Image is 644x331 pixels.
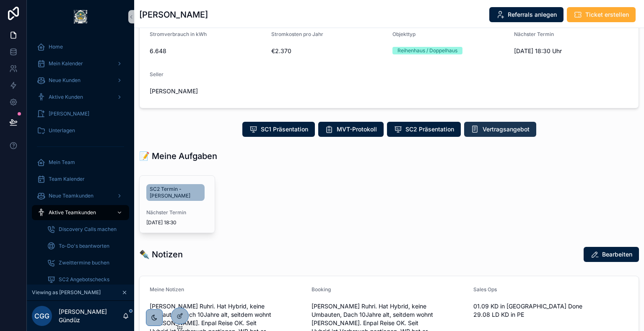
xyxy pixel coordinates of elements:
[473,302,628,319] span: 01.09 KD in [GEOGRAPHIC_DATA] Done 29.08 LD KD in PE
[514,31,554,37] span: Nächster Termin
[337,125,377,133] span: MVT-Protokoll
[146,209,208,216] span: Nächster Termin
[150,286,184,293] span: Meine Notizen
[150,87,265,95] span: [PERSON_NAME]
[261,125,308,133] span: SC1 Präsentation
[489,7,563,22] button: Referrals anlegen
[242,122,315,137] button: SC1 Präsentation
[146,184,205,201] a: SC2 Termin - [PERSON_NAME]
[32,123,129,138] a: Unterlagen
[59,259,109,266] span: Zweittermine buchen
[59,308,122,324] p: [PERSON_NAME] Gündüz
[32,205,129,220] a: Aktive Teamkunden
[42,239,129,254] a: To-Do's beantworten
[32,39,129,54] a: Home
[405,125,454,133] span: SC2 Präsentation
[32,73,129,88] a: Neue Kunden
[150,31,207,37] span: Stromverbrauch in kWh
[585,10,629,19] span: Ticket erstellen
[32,90,129,105] a: Aktive Kunden
[271,47,386,55] span: €2.370
[49,44,63,50] span: Home
[59,276,109,283] span: SC2 Angebotschecks
[32,289,101,296] span: Viewing as [PERSON_NAME]
[42,255,129,270] a: Zweittermine buchen
[312,286,331,293] span: Booking
[139,150,217,162] h1: 📝 Meine Aufgaben
[59,226,117,233] span: Discovery Calls machen
[387,122,461,137] button: SC2 Präsentation
[49,176,85,182] span: Team Kalender
[139,249,183,260] h1: ✒️ Notizen
[473,286,497,293] span: Sales Ops
[508,10,557,19] span: Referrals anlegen
[32,56,129,71] a: Mein Kalender
[146,219,208,226] span: [DATE] 18:30
[34,311,49,321] span: CGG
[49,60,83,67] span: Mein Kalender
[464,122,536,137] button: Vertragsangebot
[32,106,129,121] a: [PERSON_NAME]
[49,159,75,166] span: Mein Team
[49,209,96,216] span: Aktive Teamkunden
[392,31,415,37] span: Objekttyp
[32,155,129,170] a: Mein Team
[42,272,129,287] a: SC2 Angebotschecks
[150,71,164,77] span: Seller
[27,33,134,285] div: scrollable content
[584,247,639,262] button: Bearbeiten
[59,243,109,249] span: To-Do's beantworten
[514,47,629,55] span: [DATE] 18:30 Uhr
[567,7,636,22] button: Ticket erstellen
[602,250,632,259] span: Bearbeiten
[42,222,129,237] a: Discovery Calls machen
[49,192,93,199] span: Neue Teamkunden
[139,9,208,21] h1: [PERSON_NAME]
[318,122,384,137] button: MVT-Protokoll
[483,125,530,133] span: Vertragsangebot
[271,31,323,37] span: Stromkosten pro Jahr
[150,47,265,55] span: 6.648
[32,188,129,203] a: Neue Teamkunden
[49,77,80,84] span: Neue Kunden
[32,172,129,187] a: Team Kalender
[74,10,87,23] img: App logo
[150,186,201,199] span: SC2 Termin - [PERSON_NAME]
[397,47,457,54] div: Reihenhaus / Doppelhaus
[49,127,75,134] span: Unterlagen
[49,110,89,117] span: [PERSON_NAME]
[49,94,83,100] span: Aktive Kunden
